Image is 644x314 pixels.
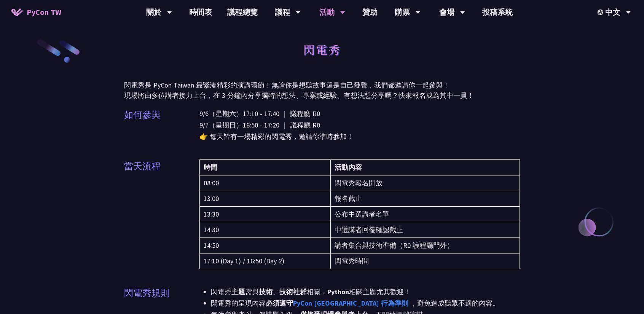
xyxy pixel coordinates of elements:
a: PyCon [GEOGRAPHIC_DATA] 行為準則 [293,299,408,308]
span: PyCon TW [27,6,61,18]
th: 時間 [200,160,331,175]
strong: 技術 [259,287,273,296]
th: 活動內容 [331,160,520,175]
p: 如何參與 [124,108,161,122]
strong: 技術社群 [279,287,307,296]
p: 閃電秀是 PyCon Taiwan 最緊湊精彩的演講環節！無論你是想聽故事還是自己發聲，我們都邀請你一起參與！ 現場將由多位講者接力上台，在 3 分鐘內分享獨特的想法、專案或經驗。有想法想分享嗎... [124,80,520,100]
li: 閃電秀 需與 、 相關， 相關主題尤其歡迎！ [211,286,520,298]
p: 當天流程 [124,159,161,173]
p: 閃電秀規則 [124,286,170,300]
td: 13:30 [200,207,331,222]
li: 閃電秀的呈現內容 ，避免造成聽眾不適的內容。 [211,298,520,309]
td: 閃電秀時間 [331,253,520,269]
td: 13:00 [200,191,331,207]
h1: 閃電秀 [303,38,341,61]
td: 14:50 [200,238,331,253]
td: 中選講者回覆確認截止 [331,222,520,238]
td: 講者集合與技術準備（R0 議程廳門外） [331,238,520,253]
img: Locale Icon [598,10,605,15]
td: 閃電秀報名開放 [331,175,520,191]
p: 9/6（星期六）17:10 - 17:40 ｜ 議程廳 R0 9/7（星期日）16:50 - 17:20 ｜ 議程廳 R0 👉 每天皆有一場精彩的閃電秀，邀請你準時參加！ [199,108,520,142]
td: 報名截止 [331,191,520,207]
td: 公布中選講者名單 [331,207,520,222]
strong: 必須遵守 [266,299,410,308]
a: PyCon TW [4,3,69,22]
strong: 主題 [231,287,245,296]
img: Home icon of PyCon TW 2025 [11,8,23,16]
strong: Python [327,287,349,296]
td: 08:00 [200,175,331,191]
td: 14:30 [200,222,331,238]
td: 17:10 (Day 1) / 16:50 (Day 2) [200,253,331,269]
